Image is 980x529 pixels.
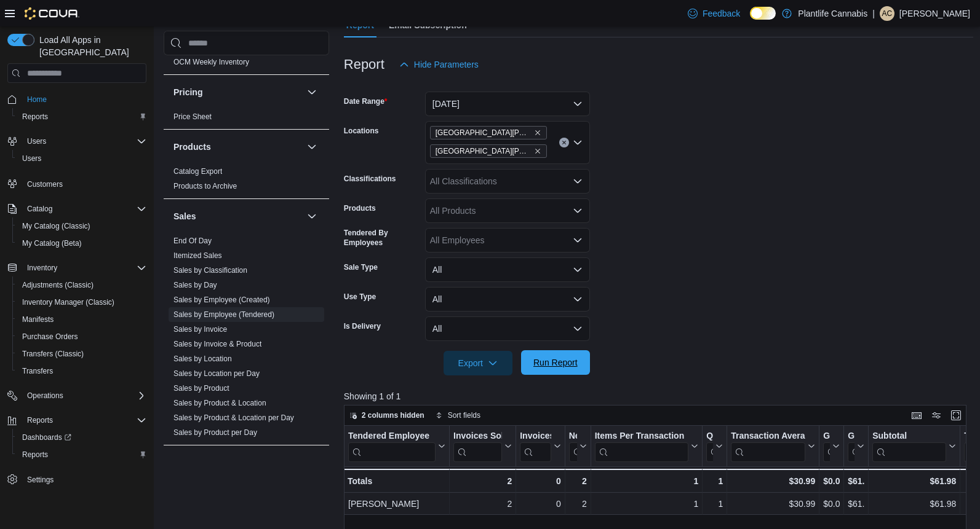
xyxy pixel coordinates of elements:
[173,295,270,305] span: Sales by Employee (Created)
[414,58,479,71] span: Hide Parameters
[344,203,376,213] label: Products
[348,431,436,462] div: Tendered Employee
[345,408,429,423] button: 2 columns hidden
[12,311,151,328] button: Manifests
[703,7,740,20] span: Feedback
[430,144,547,158] span: Fort McMurray - Stoney Creek
[594,431,688,442] div: Items Per Transaction
[22,366,53,376] span: Transfers
[573,176,583,186] button: Open list of options
[17,364,58,378] a: Transfers
[22,176,146,191] span: Customers
[823,474,840,488] div: $0.00
[173,210,196,222] h3: Sales
[173,58,249,66] a: OCM Weekly Inventory
[949,408,963,423] button: Enter fullscreen
[568,431,586,462] button: Net Sold
[17,364,146,378] span: Transfers
[344,228,420,248] label: Tendered By Employees
[520,431,551,462] div: Invoices Ref
[448,410,480,420] span: Sort fields
[823,431,830,462] div: Gift Card Sales
[344,174,396,184] label: Classifications
[173,112,212,122] span: Price Sheet
[17,447,146,462] span: Reports
[344,292,376,302] label: Use Type
[573,206,583,216] button: Open list of options
[173,167,222,176] span: Catalog Export
[731,496,815,511] div: $30.99
[520,496,560,511] div: 0
[533,356,578,369] span: Run Report
[173,86,202,98] h3: Pricing
[17,278,98,292] a: Adjustments (Classic)
[22,280,94,290] span: Adjustments (Classic)
[568,474,586,488] div: 2
[22,472,58,487] a: Settings
[173,413,294,422] a: Sales by Product & Location per Day
[22,413,58,428] button: Reports
[22,413,146,428] span: Reports
[173,383,229,393] span: Sales by Product
[12,429,151,446] a: Dashboards
[12,150,151,167] button: Users
[173,413,294,423] span: Sales by Product & Location per Day
[22,388,146,403] span: Operations
[848,431,855,442] div: Gross Sales
[22,177,68,192] a: Customers
[25,7,79,20] img: Cova
[348,496,445,511] div: [PERSON_NAME]
[22,261,146,275] span: Inventory
[173,266,247,275] a: Sales by Classification
[731,431,805,462] div: Transaction Average
[425,92,590,116] button: [DATE]
[520,431,551,442] div: Invoices Ref
[706,474,723,488] div: 1
[431,408,485,423] button: Sort fields
[164,233,329,445] div: Sales
[344,390,973,402] p: Showing 1 of 1
[17,109,146,124] span: Reports
[173,141,211,153] h3: Products
[22,472,146,487] span: Settings
[848,431,855,462] div: Gross Sales
[706,431,713,442] div: Qty Per Transaction
[173,369,260,378] a: Sales by Location per Day
[17,329,146,344] span: Purchase Orders
[872,431,956,462] button: Subtotal
[173,325,227,334] a: Sales by Invoice
[173,354,232,364] span: Sales by Location
[173,280,217,290] span: Sales by Day
[12,235,151,252] button: My Catalog (Beta)
[344,321,381,331] label: Is Delivery
[164,109,329,129] div: Pricing
[173,310,274,319] span: Sales by Employee (Tendered)
[22,450,48,460] span: Reports
[173,384,229,393] a: Sales by Product
[22,202,57,216] button: Catalog
[899,6,970,21] p: [PERSON_NAME]
[173,398,266,408] span: Sales by Product & Location
[173,237,212,245] a: End Of Day
[173,296,270,304] a: Sales by Employee (Created)
[305,209,319,224] button: Sales
[17,109,53,124] a: Reports
[521,350,590,375] button: Run Report
[22,92,146,107] span: Home
[173,236,212,246] span: End Of Day
[27,475,54,485] span: Settings
[706,431,723,462] button: Qty Per Transaction
[534,129,541,136] button: Remove Fort McMurray - Eagle Ridge from selection in this group
[22,349,84,359] span: Transfers (Classic)
[27,136,46,146] span: Users
[22,433,71,442] span: Dashboards
[173,369,260,378] span: Sales by Location per Day
[12,328,151,345] button: Purchase Orders
[929,408,944,423] button: Display options
[27,263,57,273] span: Inventory
[34,34,146,58] span: Load All Apps in [GEOGRAPHIC_DATA]
[305,139,319,154] button: Products
[17,219,146,233] span: My Catalog (Classic)
[344,262,378,272] label: Sale Type
[17,312,146,327] span: Manifests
